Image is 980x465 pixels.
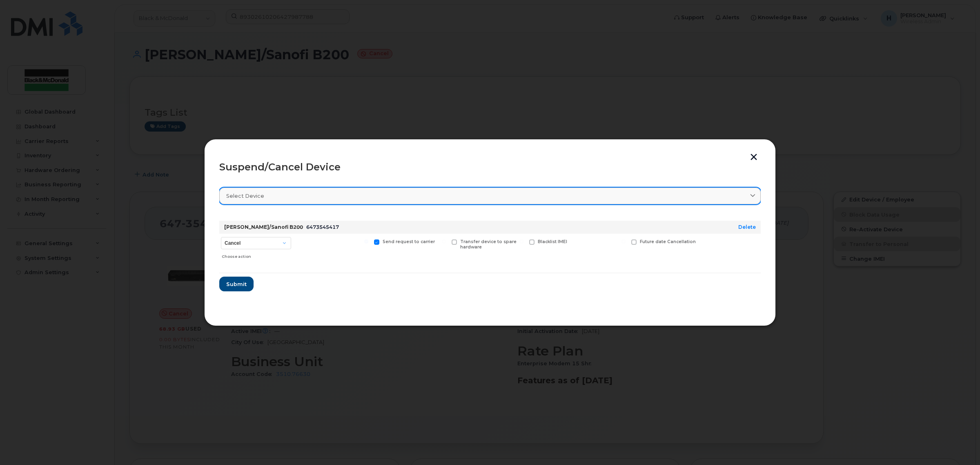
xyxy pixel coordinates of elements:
div: Choose action [222,250,291,260]
a: Delete [738,224,756,230]
a: Select device [219,188,761,204]
span: Select device [226,192,264,200]
strong: [PERSON_NAME]/Sanofi B200 [224,224,303,230]
span: Future date Cancellation [640,239,696,244]
input: Future date Cancellation [621,239,626,244]
input: Blacklist IMEI [519,239,523,244]
span: Blacklist IMEI [538,239,567,244]
span: Send request to carrier [383,239,435,244]
span: 6473545417 [306,224,339,230]
input: Transfer device to spare hardware [442,239,446,244]
div: Suspend/Cancel Device [219,162,761,172]
span: Submit [226,280,247,288]
input: Send request to carrier [364,239,368,244]
span: Transfer device to spare hardware [460,239,517,250]
button: Submit [219,277,254,291]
